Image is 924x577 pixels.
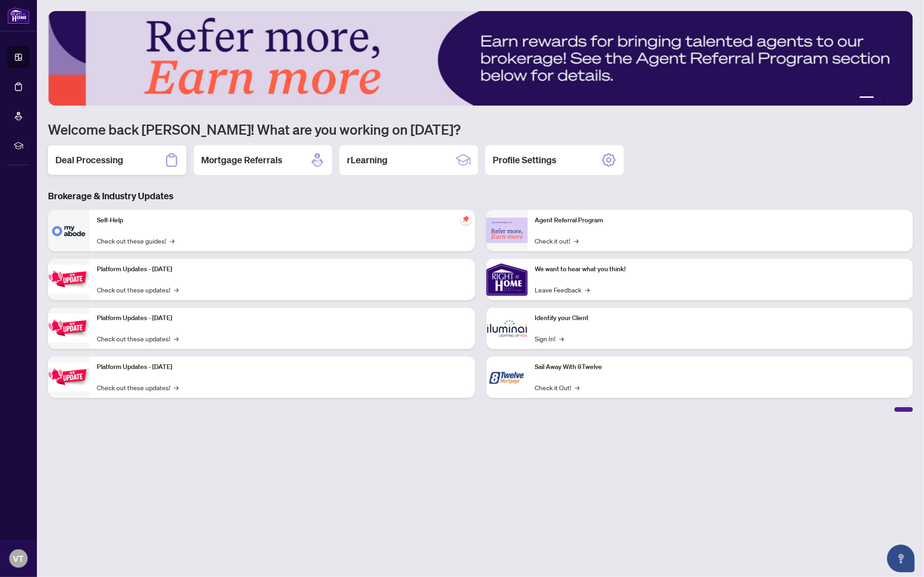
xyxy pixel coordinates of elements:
[48,265,89,294] img: Platform Updates - July 21, 2025
[859,96,874,100] button: 1
[48,363,89,392] img: Platform Updates - June 23, 2025
[97,333,179,344] a: Check out these updates!→
[97,215,468,226] p: Self-Help
[535,313,906,323] p: Identify your Client
[174,333,179,344] span: →
[535,333,564,344] a: Sign In!→
[535,382,580,393] a: Check it Out!→
[55,154,123,167] h2: Deal Processing
[493,154,556,167] h2: Profile Settings
[174,382,179,393] span: →
[97,285,179,295] a: Check out these updates!→
[486,308,528,349] img: Identify your Client
[97,264,468,274] p: Platform Updates - [DATE]
[486,357,528,398] img: Sail Away With 8Twelve
[900,96,904,100] button: 5
[13,552,24,565] span: VT
[174,285,179,295] span: →
[893,96,896,100] button: 4
[48,314,89,343] img: Platform Updates - July 8, 2025
[97,236,174,246] a: Check out these guides!→
[97,362,468,372] p: Platform Updates - [DATE]
[201,154,282,167] h2: Mortgage Referrals
[585,285,590,295] span: →
[48,210,89,251] img: Self-Help
[486,218,528,243] img: Agent Referral Program
[887,545,915,572] button: Open asap
[574,236,579,246] span: →
[560,333,564,344] span: →
[170,236,174,246] span: →
[460,214,471,225] span: pushpin
[48,190,913,202] h3: Brokerage & Industry Updates
[347,154,387,167] h2: rLearning
[535,215,906,226] p: Agent Referral Program
[97,313,468,323] p: Platform Updates - [DATE]
[885,96,889,100] button: 3
[575,382,580,393] span: →
[7,7,30,24] img: logo
[48,11,913,106] img: Slide 0
[48,120,913,138] h1: Welcome back [PERSON_NAME]! What are you working on [DATE]?
[535,362,906,372] p: Sail Away With 8Twelve
[535,285,590,295] a: Leave Feedback→
[535,264,906,274] p: We want to hear what you think!
[486,259,528,300] img: We want to hear what you think!
[97,382,179,393] a: Check out these updates!→
[878,96,882,100] button: 2
[535,236,579,246] a: Check it out!→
